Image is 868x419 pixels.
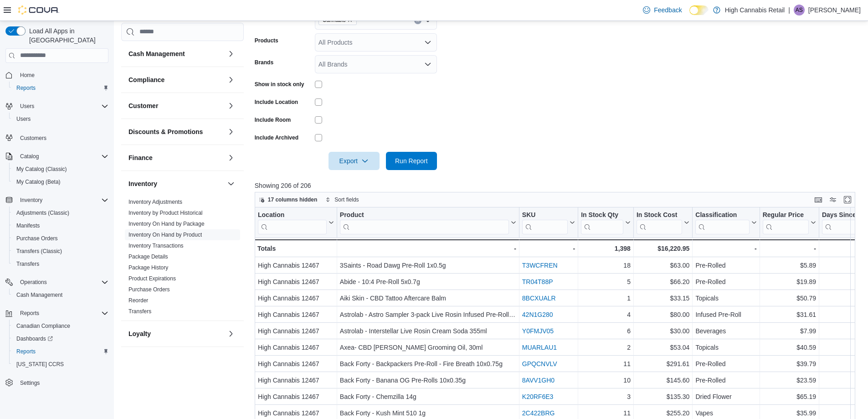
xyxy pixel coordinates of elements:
[637,276,689,287] div: $66.20
[128,275,176,282] span: Product Expirations
[16,133,50,144] a: Customers
[522,360,557,367] a: GPQCNVLV
[581,408,631,419] div: 11
[581,326,631,336] div: 6
[637,309,689,320] div: $80.00
[340,375,516,386] div: Back Forty - Banana OG Pre-Rolls 10x0.35g
[16,166,67,173] span: My Catalog (Classic)
[762,243,816,254] div: -
[424,39,431,46] button: Open list of options
[13,114,34,124] a: Users
[20,134,46,142] span: Customers
[581,211,631,234] button: In Stock Qty
[9,176,112,188] button: My Catalog (Beta)
[20,197,42,204] span: Inventory
[637,211,682,234] div: In Stock Cost
[16,335,53,342] span: Dashboards
[322,194,362,205] button: Sort fields
[255,134,298,141] label: Include Archived
[695,408,756,419] div: Vapes
[581,211,623,234] div: In Stock Qty
[340,243,516,254] div: -
[13,246,66,257] a: Transfers (Classic)
[258,211,327,234] div: Location
[9,320,112,332] button: Canadian Compliance
[16,115,31,123] span: Users
[637,408,689,419] div: $255.20
[763,276,816,287] div: $19.89
[763,342,816,353] div: $40.59
[13,83,39,93] a: Reports
[16,69,108,81] span: Home
[16,277,51,288] button: Operations
[763,326,816,336] div: $7.99
[16,151,108,162] span: Catalog
[18,5,59,15] img: Cova
[13,233,62,244] a: Purchase Orders
[695,276,756,287] div: Pre-Rolled
[522,278,553,285] a: TR04T88P
[128,210,203,216] a: Inventory by Product Historical
[9,289,112,301] button: Cash Management
[128,329,151,338] h3: Loyalty
[16,195,108,206] span: Inventory
[13,259,108,269] span: Transfers
[695,309,756,320] div: Infused Pre-Roll
[340,358,516,369] div: Back Forty - Backpackers Pre-Roll - Fire Breath 10x0.75g
[16,308,108,319] span: Reports
[128,264,168,271] a: Package History
[794,5,805,16] div: Alyssa Snyder
[128,179,157,188] h3: Inventory
[695,391,756,402] div: Dried Flower
[637,260,689,271] div: $63.00
[637,391,689,402] div: $135.30
[226,328,236,339] button: Loyalty
[2,376,112,389] button: Settings
[9,245,112,258] button: Transfers (Classic)
[128,286,170,293] a: Purchase Orders
[522,344,557,351] a: MUARLAU1
[762,211,808,220] div: Regular Price
[258,375,334,386] div: High Cannabis 12467
[762,211,808,234] div: Regular Price
[695,211,756,234] button: Classification
[340,391,516,402] div: Back Forty - Chemzilla 14g
[796,5,803,16] span: AS
[763,293,816,304] div: $50.79
[639,1,685,19] a: Feedback
[340,211,509,220] div: Product
[226,74,236,85] button: Compliance
[16,348,36,355] span: Reports
[128,275,176,282] a: Product Expirations
[9,345,112,358] button: Reports
[581,358,631,369] div: 11
[128,297,148,304] span: Reorder
[128,242,184,249] span: Inventory Transactions
[20,379,40,387] span: Settings
[340,260,516,271] div: 3Saints - Road Dawg Pre-Roll 1x0.5g
[20,310,39,317] span: Reports
[13,220,43,231] a: Manifests
[827,194,838,205] button: Display options
[813,194,824,205] button: Keyboard shortcuts
[13,333,56,344] a: Dashboards
[255,116,291,124] label: Include Room
[13,114,108,124] span: Users
[128,153,153,162] h3: Finance
[16,222,40,229] span: Manifests
[581,391,631,402] div: 3
[695,211,749,220] div: Classification
[340,309,516,320] div: Astrolab - Astro Sampler 3-pack Live Rosin Infused Pre-Roll 3x0.5g
[522,377,555,384] a: 8AVV1GH0
[340,276,516,287] div: Abide - 10:4 Pre-Roll 5x0.7g
[522,211,568,220] div: SKU
[2,276,112,289] button: Operations
[268,196,318,203] span: 17 columns hidden
[128,153,224,162] button: Finance
[695,293,756,304] div: Topicals
[13,321,108,331] span: Canadian Compliance
[128,127,224,136] button: Discounts & Promotions
[16,195,46,206] button: Inventory
[340,211,516,234] button: Product
[128,264,168,271] span: Package History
